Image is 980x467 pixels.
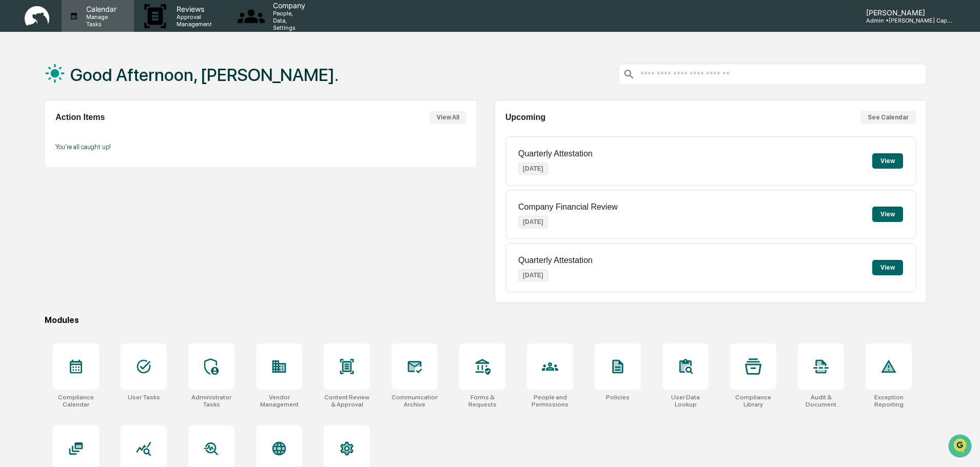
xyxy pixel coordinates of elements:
[527,394,573,408] div: People and Permissions
[798,394,844,408] div: Audit & Document Logs
[35,89,130,97] div: We're available if you need us!
[168,13,217,28] p: Approval Management
[391,394,438,408] div: Communications Archive
[429,111,466,124] button: View All
[55,113,105,122] h2: Action Items
[518,163,548,175] p: [DATE]
[174,82,187,94] button: Start new chat
[866,394,912,408] div: Exception Reporting
[85,129,127,139] span: Attestations
[72,173,124,181] a: Powered byPylon
[858,8,953,17] p: [PERSON_NAME]
[256,394,302,408] div: Vendor Management
[518,202,618,212] p: Company Financial Review
[188,394,234,408] div: Administrator Tasks
[10,78,29,97] img: 1746055101610-c473b297-6a78-478c-a979-82029cc54cd1
[35,78,168,89] div: Start new chat
[872,260,903,275] button: View
[518,216,548,228] p: [DATE]
[872,153,903,169] button: View
[730,394,776,408] div: Compliance Library
[10,150,18,158] div: 🔎
[25,6,49,26] img: logo
[21,149,65,159] span: Data Lookup
[128,394,160,401] div: User Tasks
[78,13,122,28] p: Manage Tasks
[6,125,70,144] a: 🖐️Preclearance
[168,5,217,13] p: Reviews
[518,149,593,158] p: Quarterly Attestation
[102,174,124,181] span: Pylon
[860,111,916,124] button: See Calendar
[10,130,18,138] div: 🖐️
[518,256,593,265] p: Quarterly Attestation
[858,17,953,24] p: Admin • [PERSON_NAME] Capital
[10,22,187,38] p: How can we help?
[70,125,131,144] a: 🗄️Attestations
[459,394,505,408] div: Forms & Requests
[55,143,466,151] p: You're all caught up!
[70,65,339,85] h1: Good Afternoon, [PERSON_NAME].
[505,113,545,122] h2: Upcoming
[518,269,548,281] p: [DATE]
[872,207,903,222] button: View
[6,145,69,163] a: 🔎Data Lookup
[21,129,66,139] span: Preclearance
[53,394,99,408] div: Compliance Calendar
[324,394,370,408] div: Content Review & Approval
[265,10,310,31] p: People, Data, Settings
[45,315,927,325] div: Modules
[947,433,975,461] iframe: Open customer support
[78,5,122,13] p: Calendar
[606,394,630,401] div: Policies
[662,394,709,408] div: User Data Lookup
[265,1,310,10] p: Company
[74,130,83,138] div: 🗄️
[27,47,169,57] input: Clear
